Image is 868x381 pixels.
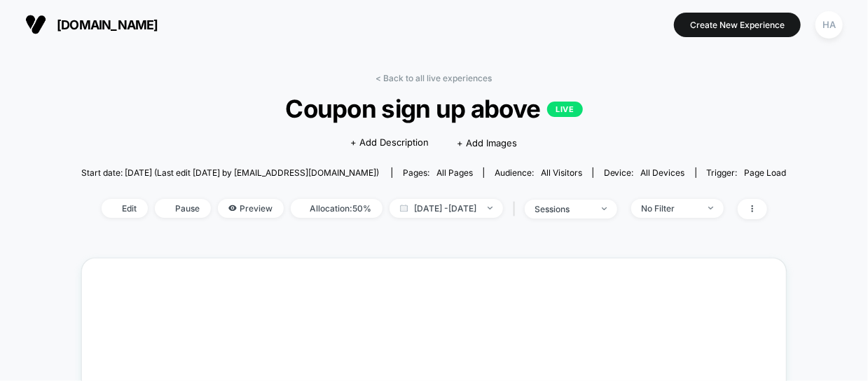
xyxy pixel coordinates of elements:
img: Visually logo [25,14,46,35]
span: Page Load [745,167,787,178]
button: [DOMAIN_NAME] [21,13,163,36]
span: all pages [436,167,473,178]
button: Create New Experience [674,13,801,37]
span: Pause [155,199,211,218]
div: Trigger: [707,167,787,178]
span: Allocation: 50% [291,199,383,218]
img: end [488,207,492,209]
p: LIVE [547,102,582,117]
span: Preview [218,199,284,218]
span: [DOMAIN_NAME] [57,18,158,32]
span: Start date: [DATE] (Last edit [DATE] by [EMAIL_ADDRESS][DOMAIN_NAME]) [81,167,379,178]
img: end [602,207,607,210]
span: + Add Images [457,137,517,148]
div: HA [815,11,843,39]
img: end [708,207,713,209]
span: All Visitors [541,167,582,178]
div: Audience: [495,167,582,178]
img: calendar [400,205,408,212]
span: | [510,199,525,219]
span: Coupon sign up above [117,94,752,123]
div: sessions [535,204,591,214]
span: + Add Description [350,136,429,150]
button: HA [811,11,847,39]
span: all devices [641,167,685,178]
span: Edit [102,199,148,218]
div: No Filter [642,203,698,214]
span: [DATE] - [DATE] [390,199,503,218]
span: Device: [593,167,696,178]
div: Pages: [403,167,473,178]
a: < Back to all live experiences [376,73,492,83]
